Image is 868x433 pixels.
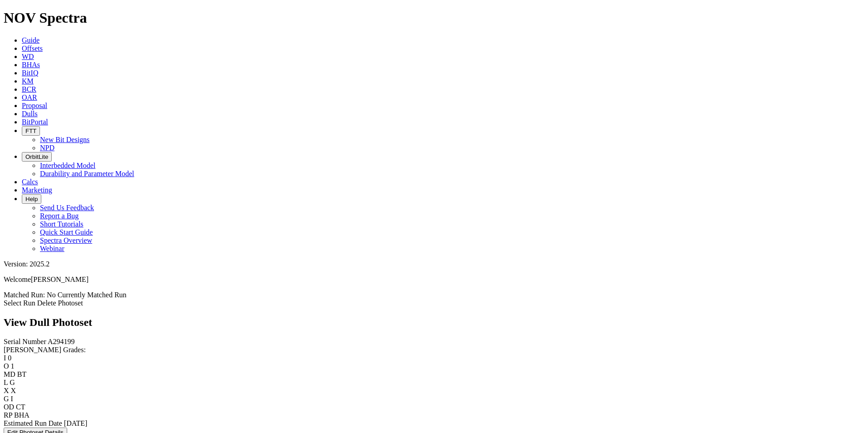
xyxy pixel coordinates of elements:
[4,276,864,284] p: Welcome
[4,10,864,26] h1: NOV Spectra
[4,316,864,329] h2: View Dull Photoset
[22,194,41,204] button: Help
[22,126,40,136] button: FTT
[22,44,43,52] a: Offsets
[11,387,16,394] span: X
[22,85,36,93] a: BCR
[37,299,83,307] a: Delete Photoset
[4,291,45,299] span: Matched Run:
[22,36,39,44] a: Guide
[22,93,37,101] a: OAR
[4,362,9,370] label: O
[17,370,26,378] span: BT
[40,228,93,236] a: Quick Start Guide
[10,379,15,386] span: G
[48,338,75,345] span: A294199
[22,69,38,77] a: BitIQ
[4,299,35,307] a: Select Run
[22,118,48,126] a: BitPortal
[4,370,15,378] label: MD
[4,419,62,427] label: Estimated Run Date
[4,379,8,386] label: L
[40,136,89,143] a: New Bit Designs
[4,395,9,403] label: G
[22,110,38,118] a: Dulls
[22,61,40,69] a: BHAs
[4,411,12,419] label: RP
[16,403,25,411] span: CT
[47,291,127,299] span: No Currently Matched Run
[4,403,14,411] label: OD
[40,220,84,228] a: Short Tutorials
[22,102,47,109] a: Proposal
[14,411,30,419] span: BHA
[22,77,34,85] a: KM
[4,354,6,362] label: I
[40,236,92,244] a: Spectra Overview
[64,419,88,427] span: [DATE]
[4,260,864,268] div: Version: 2025.2
[40,162,95,169] a: Interbedded Model
[4,346,864,354] div: [PERSON_NAME] Grades:
[8,354,11,362] span: 0
[22,178,38,186] a: Calcs
[40,204,94,212] a: Send Us Feedback
[22,53,34,60] a: WD
[22,152,52,162] button: OrbitLite
[22,186,52,194] a: Marketing
[40,170,134,177] a: Durability and Parameter Model
[11,362,15,370] span: 1
[4,338,46,345] label: Serial Number
[40,212,79,220] a: Report a Bug
[4,387,9,394] label: X
[40,144,54,152] a: NPD
[25,153,48,160] span: OrbitLite
[11,395,13,403] span: I
[25,196,38,202] span: Help
[25,128,36,134] span: FTT
[40,245,64,252] a: Webinar
[31,276,89,283] span: [PERSON_NAME]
